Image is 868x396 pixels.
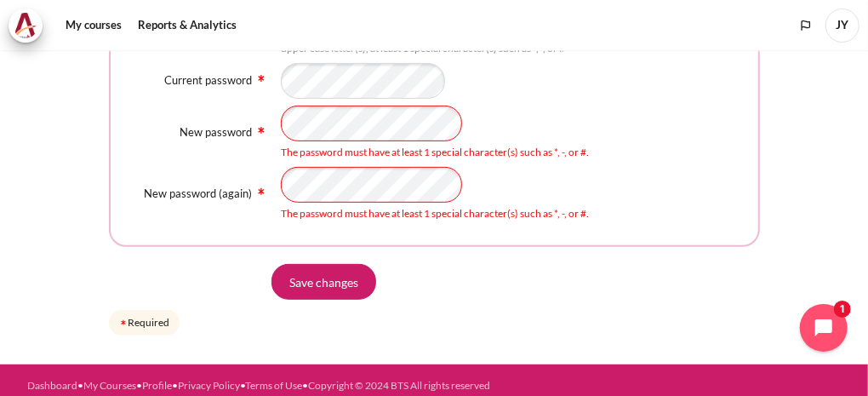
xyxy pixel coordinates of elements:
[142,379,172,392] a: Profile
[144,187,252,200] label: New password (again)
[254,123,268,134] span: Required
[60,9,128,43] a: My courses
[180,125,252,139] label: New password
[27,379,77,392] a: Dashboard
[164,73,252,87] label: Current password
[271,264,376,300] input: Save changes
[254,72,268,82] span: Required
[254,72,268,85] img: Required
[14,13,37,38] img: Architeck
[132,9,243,43] a: Reports & Analytics
[27,378,841,393] div: • • • • •
[825,9,859,43] a: User menu
[109,310,180,336] div: Required
[9,9,51,43] a: Architeck Architeck
[254,185,268,198] img: Required
[825,9,859,43] span: JY
[245,379,302,392] a: Terms of Use
[254,123,268,137] img: Required
[118,318,128,328] img: Required field
[793,13,819,38] button: Languages
[178,379,240,392] a: Privacy Policy
[281,206,741,221] div: The password must have at least 1 special character(s) such as *, -, or #.
[308,379,490,392] a: Copyright © 2024 BTS All rights reserved
[83,379,136,392] a: My Courses
[281,145,741,160] div: The password must have at least 1 special character(s) such as *, -, or #.
[254,185,268,195] span: Required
